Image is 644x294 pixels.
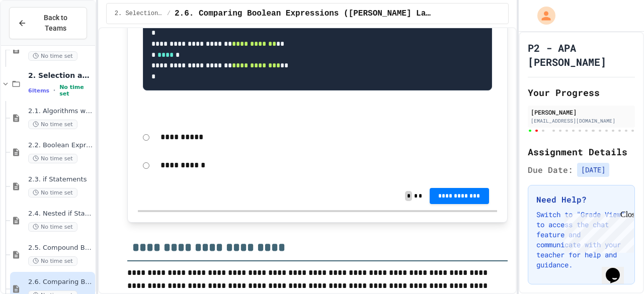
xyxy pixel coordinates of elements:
div: [EMAIL_ADDRESS][DOMAIN_NAME] [531,117,632,125]
span: No time set [28,120,77,129]
span: 2.2. Boolean Expressions [28,141,93,150]
h2: Your Progress [528,85,635,100]
span: Due Date: [528,164,573,176]
p: Switch to "Grade View" to access the chat feature and communicate with your teacher for help and ... [536,210,626,270]
div: [PERSON_NAME] [531,108,632,117]
iframe: chat widget [560,210,634,253]
span: 2. Selection and Iteration [115,10,163,18]
span: 2.6. Comparing Boolean Expressions ([PERSON_NAME] Laws) [28,278,93,286]
span: / [167,10,171,18]
span: 2.4. Nested if Statements [28,210,93,218]
span: No time set [28,256,77,266]
span: No time set [28,222,77,232]
div: My Account [527,4,558,27]
span: [DATE] [577,163,609,177]
span: 2.1. Algorithms with Selection and Repetition [28,107,93,116]
h2: Assignment Details [528,145,635,159]
h3: Need Help? [536,193,626,206]
button: Back to Teams [9,7,87,39]
span: No time set [28,51,77,61]
h1: P2 - APA [PERSON_NAME] [528,41,635,69]
iframe: chat widget [602,254,634,284]
span: No time set [28,188,77,198]
span: No time set [59,84,93,97]
span: Back to Teams [33,13,78,34]
span: 2.6. Comparing Boolean Expressions (De Morgan’s Laws) [175,8,432,20]
span: 2.5. Compound Boolean Expressions [28,244,93,252]
span: 2. Selection and Iteration [28,71,93,80]
div: Chat with us now!Close [4,4,69,64]
span: 2.3. if Statements [28,175,93,184]
span: 6 items [28,87,49,94]
span: No time set [28,154,77,163]
span: • [53,86,55,94]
